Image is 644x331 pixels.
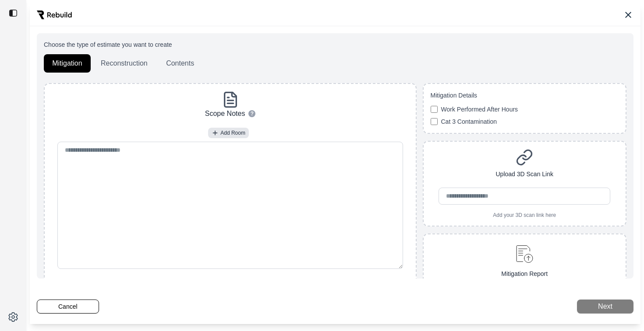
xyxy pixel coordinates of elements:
p: Choose the type of estimate you want to create [44,40,626,49]
button: Add Room [208,128,249,138]
span: ? [251,110,254,117]
button: Reconstruction [92,54,156,73]
input: Work Performed After Hours [431,106,438,113]
p: Mitigation Report [501,269,548,279]
button: Contents [158,54,202,73]
p: Upload 3D Scan Link [495,170,553,179]
button: Mitigation [44,54,91,73]
img: toggle sidebar [9,9,18,17]
p: Add your 3D scan link here [493,212,556,219]
img: Rebuild [37,10,72,19]
span: Cat 3 Contamination [441,117,497,126]
img: upload-document.svg [512,241,537,266]
span: Add Room [220,129,245,136]
button: Cancel [37,300,99,314]
p: Mitigation Details [431,91,619,100]
input: Cat 3 Contamination [431,118,438,125]
p: Scope Notes [205,108,245,119]
span: Work Performed After Hours [441,105,518,114]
